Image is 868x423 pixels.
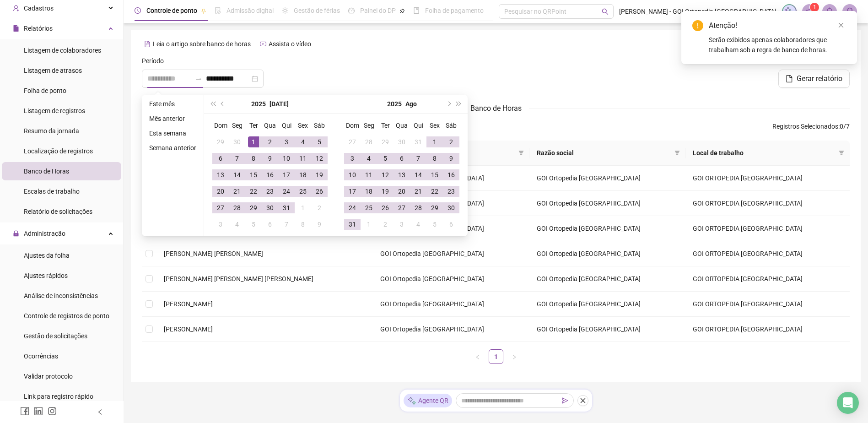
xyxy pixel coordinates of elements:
div: 6 [446,219,457,230]
span: linkedin [34,407,43,416]
span: facebook [20,407,29,416]
div: 28 [413,202,424,213]
div: 4 [232,219,243,230]
td: 2025-08-03 [212,216,229,233]
span: Banco de Horas [470,104,522,113]
div: 9 [314,219,325,230]
span: exclamation-circle [692,20,703,31]
div: 21 [413,186,424,197]
td: 2025-07-21 [229,183,245,200]
span: Folha de pagamento [425,7,484,14]
div: 23 [446,186,457,197]
span: file [13,25,19,32]
td: 2025-07-14 [229,167,245,183]
td: 2025-08-09 [311,216,328,233]
span: Local de trabalho [693,148,835,158]
td: GOI Ortopedia [GEOGRAPHIC_DATA] [529,292,686,317]
td: 2025-08-28 [410,200,426,216]
li: Página anterior [470,349,485,364]
a: Close [836,20,846,30]
div: 31 [281,202,292,213]
img: sparkle-icon.fc2bf0ac1784a2077858766a79e2daf3.svg [407,396,416,406]
div: 9 [264,153,275,164]
div: 30 [264,202,275,213]
span: file-done [215,7,221,14]
div: 28 [363,136,374,147]
td: 2025-08-05 [377,150,394,167]
img: 89660 [843,5,857,18]
div: 3 [215,219,226,230]
span: bell [825,7,834,16]
div: 10 [347,169,358,180]
td: GOI Ortopedia [GEOGRAPHIC_DATA] [529,266,686,292]
div: 4 [297,136,308,147]
div: 19 [380,186,391,197]
td: 2025-08-01 [295,200,311,216]
div: 10 [281,153,292,164]
span: [PERSON_NAME] - GOI Ortopedia [GEOGRAPHIC_DATA] [619,6,776,16]
span: user-add [13,5,19,11]
div: 12 [380,169,391,180]
td: 2025-09-03 [394,216,410,233]
td: 2025-08-02 [443,134,459,150]
div: 24 [347,202,358,213]
td: 2025-08-06 [394,150,410,167]
span: filter [673,146,682,160]
span: swap-right [195,75,202,82]
td: 2025-07-12 [311,150,328,167]
th: Seg [361,117,377,134]
div: Atenção! [709,20,846,31]
span: Administração [24,230,65,237]
sup: 1 [810,3,819,12]
td: 2025-07-24 [278,183,295,200]
div: 4 [363,153,374,164]
div: 9 [446,153,457,164]
th: Dom [344,117,361,134]
div: 30 [396,136,407,147]
div: 17 [281,169,292,180]
td: 2025-08-06 [262,216,278,233]
td: 2025-08-25 [361,200,377,216]
div: 2 [380,219,391,230]
span: Painel do DP [360,7,396,14]
span: [PERSON_NAME] [164,325,213,333]
th: Ter [377,117,394,134]
td: GOI ORTOPEDIA [GEOGRAPHIC_DATA] [685,317,850,342]
td: GOI ORTOPEDIA [GEOGRAPHIC_DATA] [685,266,850,292]
span: Validar protocolo [24,373,73,380]
span: left [475,354,480,360]
div: 29 [215,136,226,147]
td: 2025-07-17 [278,167,295,183]
th: Qui [410,117,426,134]
img: sparkle-icon.fc2bf0ac1784a2077858766a79e2daf3.svg [784,6,794,16]
div: 3 [347,153,358,164]
span: filter [518,150,524,156]
span: Gerar relatório [797,73,842,84]
span: Gestão de férias [294,7,340,14]
div: 5 [380,153,391,164]
td: 2025-08-04 [229,216,245,233]
td: 2025-08-03 [344,150,361,167]
li: Este mês [146,98,200,109]
td: 2025-08-26 [377,200,394,216]
td: 2025-07-30 [394,134,410,150]
td: GOI Ortopedia [GEOGRAPHIC_DATA] [373,266,529,292]
td: 2025-08-01 [426,134,443,150]
th: Seg [229,117,245,134]
div: 21 [232,186,243,197]
div: 4 [413,219,424,230]
div: 14 [232,169,243,180]
td: 2025-07-19 [311,167,328,183]
button: month panel [270,95,289,113]
div: 13 [396,169,407,180]
span: Listagem de registros [24,107,85,114]
th: Dom [212,117,229,134]
span: Banco de Horas [24,168,69,175]
span: youtube [260,41,266,47]
td: 2025-08-12 [377,167,394,183]
td: 2025-09-05 [426,216,443,233]
span: Localização de registros [24,147,93,155]
button: year panel [251,95,266,113]
td: 2025-07-31 [410,134,426,150]
div: 2 [446,136,457,147]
